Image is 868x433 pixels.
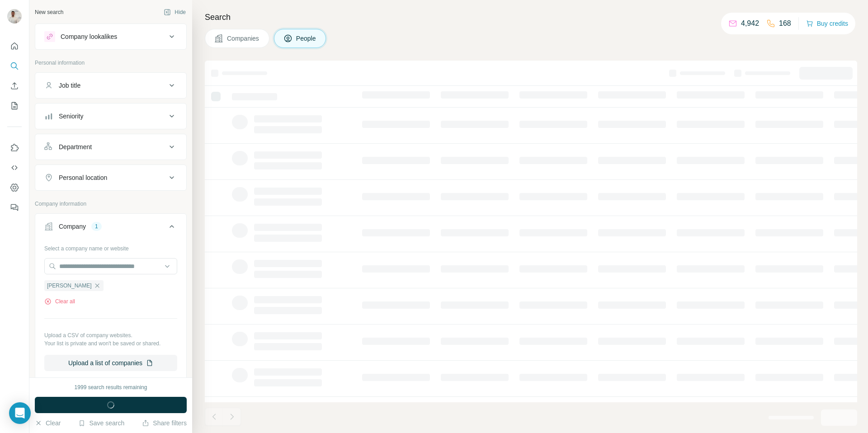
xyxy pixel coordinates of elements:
div: Department [59,142,92,151]
span: Companies [227,34,260,43]
button: Department [35,136,186,158]
button: Enrich CSV [7,78,22,94]
button: Save search [78,419,124,428]
button: Share filters [142,419,187,428]
span: [PERSON_NAME] [47,282,92,290]
button: Clear all [44,297,75,306]
button: Job title [35,75,186,96]
button: Company lookalikes [35,26,186,47]
div: Open Intercom Messenger [9,402,31,424]
button: My lists [7,98,22,114]
div: Company [59,222,86,231]
button: Use Surfe API [7,160,22,176]
img: Avatar [7,9,22,24]
button: Feedback [7,199,22,216]
span: People [296,34,317,43]
p: Company information [35,200,187,208]
div: Select a company name or website [44,241,177,253]
div: 1 [91,222,102,231]
p: Personal information [35,59,187,67]
button: Search [7,58,22,74]
button: Company1 [35,216,186,241]
div: New search [35,8,63,16]
button: Clear [35,419,61,428]
div: Personal location [59,173,107,182]
p: 168 [779,18,791,29]
button: Personal location [35,167,186,188]
button: Buy credits [806,17,848,30]
button: Upload a list of companies [44,355,177,371]
button: Quick start [7,38,22,54]
button: Seniority [35,105,186,127]
p: 4,942 [741,18,759,29]
button: Use Surfe on LinkedIn [7,140,22,156]
div: Seniority [59,112,83,121]
p: Upload a CSV of company websites. [44,331,177,339]
button: Dashboard [7,179,22,196]
h4: Search [205,11,857,24]
div: Job title [59,81,80,90]
div: Company lookalikes [61,32,117,41]
button: Hide [157,5,192,19]
p: Your list is private and won't be saved or shared. [44,339,177,348]
div: 1999 search results remaining [75,383,147,391]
